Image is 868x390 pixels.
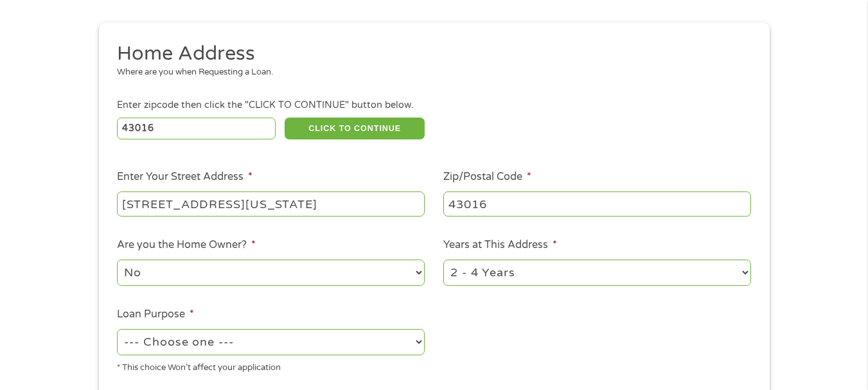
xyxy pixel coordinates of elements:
label: Are you the Home Owner? [117,238,256,252]
label: Zip/Postal Code [443,170,531,184]
div: * This choice Won’t affect your application [117,357,425,375]
input: 1 Main Street [117,191,425,216]
label: Years at This Address [443,238,557,252]
label: Enter Your Street Address [117,170,252,184]
h2: Home Address [117,41,741,67]
div: Where are you when Requesting a Loan. [117,66,741,79]
input: Enter Zipcode (e.g 01510) [117,118,276,139]
button: CLICK TO CONTINUE [285,118,425,139]
label: Loan Purpose [117,308,194,321]
div: Enter zipcode then click the "CLICK TO CONTINUE" button below. [117,98,750,112]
